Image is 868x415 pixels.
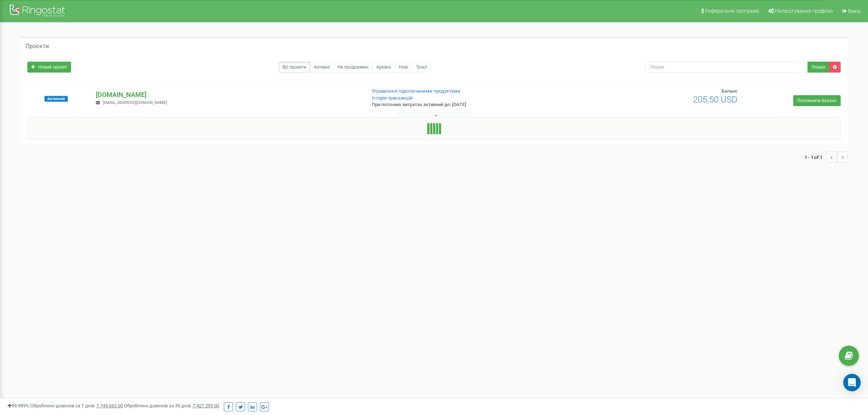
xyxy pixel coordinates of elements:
[193,403,219,408] u: 7 427 293,00
[775,8,833,14] span: Налаштування профілю
[843,374,861,391] div: Open Intercom Messenger
[848,8,861,14] span: Вихід
[96,90,360,100] p: [DOMAIN_NAME]
[395,62,412,73] a: Нові
[103,100,167,105] span: [EMAIL_ADDRESS][DOMAIN_NAME]
[705,8,759,14] span: Реферальна програма
[372,101,567,108] p: При поточних витратах активний до: [DATE]
[646,62,808,73] input: Пошук
[693,94,737,105] span: 205,50 USD
[310,62,334,73] a: Активні
[805,152,826,163] span: 1 - 1 of 1
[807,62,829,73] button: Пошук
[793,95,841,106] a: Поповнити баланс
[26,43,49,50] h5: Проєкти
[7,403,29,408] span: 99,989%
[372,95,413,101] a: Історія транзакцій
[44,96,68,102] span: Активний
[334,62,373,73] a: Не продовжені
[124,403,219,408] span: Оброблено дзвінків за 30 днів :
[97,403,123,408] u: 1 745 662,00
[372,88,460,94] a: Управління підключеними продуктами
[412,62,431,73] a: Тріал
[805,144,848,170] nav: ...
[372,62,395,73] a: Архівні
[722,88,737,94] span: Баланс
[27,62,71,73] a: Новий проєкт
[30,403,123,408] span: Оброблено дзвінків за 7 днів :
[279,62,310,73] a: Всі проєкти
